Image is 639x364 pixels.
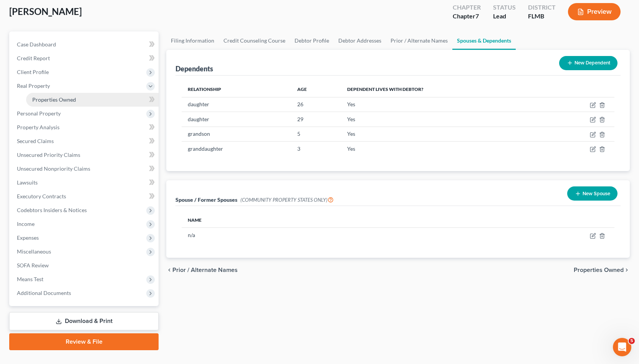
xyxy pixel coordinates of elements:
[574,267,624,273] span: Properties Owned
[11,51,159,65] a: Credit Report
[17,276,43,282] span: Means Test
[182,212,381,227] th: Name
[291,141,341,156] td: 3
[11,176,159,189] a: Lawsuits
[182,228,381,242] td: n/a
[341,97,544,112] td: Yes
[475,12,479,20] span: 7
[574,267,630,273] button: Properties Owned chevron_right
[182,82,291,97] th: Relationship
[182,127,291,141] td: grandson
[629,338,635,344] span: 5
[17,124,60,130] span: Property Analysis
[17,110,61,117] span: Personal Property
[11,134,159,148] a: Secured Claims
[9,312,159,330] a: Download & Print
[452,31,516,50] a: Spouses & Dependents
[290,31,334,50] a: Debtor Profile
[567,186,617,201] button: New Spouse
[291,82,341,97] th: Age
[166,267,238,273] button: chevron_left Prior / Alternate Names
[11,259,159,272] a: SOFA Review
[17,262,49,268] span: SOFA Review
[453,3,481,12] div: Chapter
[32,96,76,103] span: Properties Owned
[334,31,386,50] a: Debtor Addresses
[386,31,452,50] a: Prior / Alternate Names
[17,221,35,227] span: Income
[613,338,631,356] iframe: Intercom live chat
[17,152,80,158] span: Unsecured Priority Claims
[341,141,544,156] td: Yes
[17,69,49,75] span: Client Profile
[493,3,516,12] div: Status
[175,64,213,73] div: Dependents
[17,165,90,172] span: Unsecured Nonpriority Claims
[240,197,334,203] span: (COMMUNITY PROPERTY STATES ONLY)
[528,12,556,21] div: FLMB
[9,333,159,350] a: Review & File
[17,290,71,296] span: Additional Documents
[182,112,291,127] td: daughter
[17,138,54,144] span: Secured Claims
[568,3,621,20] button: Preview
[17,234,39,241] span: Expenses
[341,112,544,127] td: Yes
[11,189,159,203] a: Executory Contracts
[291,127,341,141] td: 5
[26,93,159,107] a: Properties Owned
[11,148,159,162] a: Unsecured Priority Claims
[493,12,516,21] div: Lead
[559,56,617,70] button: New Dependent
[11,38,159,51] a: Case Dashboard
[17,193,66,199] span: Executory Contracts
[219,31,290,50] a: Credit Counseling Course
[17,207,87,213] span: Codebtors Insiders & Notices
[11,162,159,176] a: Unsecured Nonpriority Claims
[291,112,341,127] td: 29
[9,6,82,17] span: [PERSON_NAME]
[166,267,172,273] i: chevron_left
[172,267,238,273] span: Prior / Alternate Names
[17,55,50,61] span: Credit Report
[182,97,291,112] td: daughter
[341,127,544,141] td: Yes
[17,82,50,89] span: Real Property
[182,141,291,156] td: granddaughter
[166,31,219,50] a: Filing Information
[291,97,341,112] td: 26
[11,120,159,134] a: Property Analysis
[624,267,630,273] i: chevron_right
[175,196,237,203] span: Spouse / Former Spouses
[528,3,556,12] div: District
[17,41,56,48] span: Case Dashboard
[453,12,481,21] div: Chapter
[17,248,51,255] span: Miscellaneous
[17,179,38,186] span: Lawsuits
[341,82,544,97] th: Dependent lives with debtor?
